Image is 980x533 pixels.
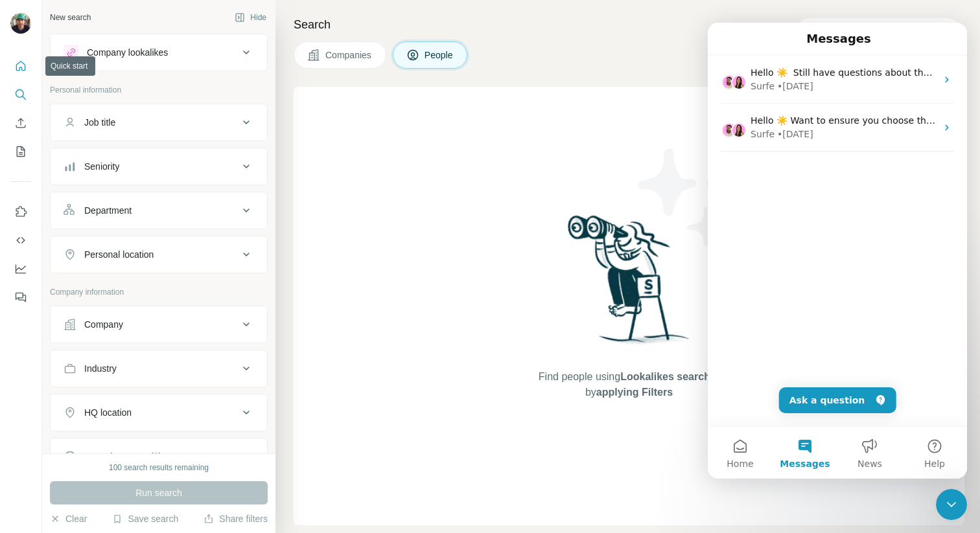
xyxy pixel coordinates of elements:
iframe: Intercom live chat [936,489,967,520]
button: Industry [51,353,267,384]
button: Feedback [10,286,31,309]
button: Messages [65,404,130,456]
img: Aurélie avatar [23,100,39,115]
button: Help [194,404,259,456]
button: Hide [226,8,275,27]
div: Company lookalikes [87,46,168,59]
button: Dashboard [10,257,31,280]
button: Search [10,83,31,106]
div: Personal location [84,248,154,261]
div: HQ location [84,406,132,419]
div: Industry [84,362,117,375]
span: Hello ☀️ ​ Still have questions about the Surfe plans and pricing shown? ​ Visit our Help Center,... [43,45,682,55]
span: applying Filters [596,387,673,398]
p: Personal information [50,84,268,96]
button: Company lookalikes [51,37,267,68]
div: Annual revenue ($) [84,450,161,463]
iframe: Intercom live chat [708,23,967,479]
div: Seniority [84,160,119,173]
div: • [DATE] [69,105,106,119]
button: My lists [10,140,31,163]
img: Avatar [10,13,31,34]
button: Job title [51,107,267,138]
span: News [150,437,174,446]
div: 100 search results remaining [109,462,209,473]
span: Messages [72,437,122,446]
img: Surfe Illustration - Stars [629,139,746,255]
span: Hello ☀️ Want to ensure you choose the most suitable Surfe plan for you and your team? Check our ... [43,93,671,103]
div: Company [84,318,123,331]
div: Surfe [43,105,67,119]
span: Lookalikes search [620,371,710,382]
span: Home [19,437,45,446]
h4: Search [294,16,964,34]
button: Use Surfe on LinkedIn [10,200,31,223]
img: Christian avatar [14,100,29,115]
button: Company [51,309,267,340]
span: People [425,49,454,62]
button: Enrich CSV [10,111,31,135]
button: News [130,404,194,456]
div: Job title [84,116,115,129]
button: Personal location [51,239,267,270]
span: Companies [325,49,373,62]
div: Surfe [43,57,67,71]
button: HQ location [51,397,267,428]
button: Use Surfe API [10,229,31,252]
button: Share filters [204,512,268,525]
button: Ask a question [71,365,189,391]
span: Find people using or by [525,369,732,400]
span: Help [216,437,237,446]
img: Surfe Illustration - Woman searching with binoculars [562,212,697,356]
button: Quick start [10,54,31,78]
button: Department [51,195,267,226]
button: Save search [112,512,178,525]
div: • [DATE] [69,57,106,71]
div: New search [50,12,91,23]
button: Clear [50,512,87,525]
div: Department [84,204,132,217]
button: Annual revenue ($) [51,441,267,472]
button: Seniority [51,151,267,182]
p: Company information [50,286,268,298]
